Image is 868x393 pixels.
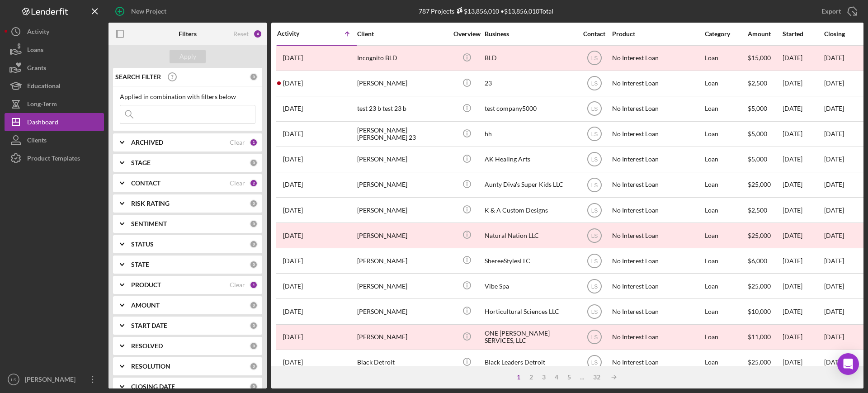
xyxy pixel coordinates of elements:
b: STATUS [131,241,154,248]
div: test company5000 [485,97,575,121]
div: Loan [705,299,747,323]
text: LS [591,156,598,163]
div: Loan [705,122,747,146]
time: 2023-03-30 16:55 [283,54,303,62]
div: Natural Nation LLC [485,223,575,247]
time: [DATE] [824,282,844,290]
span: $10,000 [748,308,771,315]
button: Loans [5,41,104,59]
text: LS [591,106,598,112]
time: 2023-04-10 18:56 [283,359,303,366]
text: LS [591,309,598,315]
div: No Interest Loan [612,147,703,171]
text: LS [11,377,16,382]
time: 2023-04-05 21:56 [283,283,303,290]
div: Activity [27,23,49,43]
div: Loan [705,147,747,171]
div: Aunty Diva's Super Kids LLC [485,173,575,197]
button: LS[PERSON_NAME] [5,370,104,388]
span: $2,500 [748,79,767,87]
div: $11,000 [748,325,782,349]
div: 4 [253,29,262,38]
div: [PERSON_NAME] [357,198,448,222]
div: Grants [27,59,46,79]
div: hh [485,122,575,146]
button: Educational [5,77,104,95]
div: ShereeStylesLLC [485,249,575,273]
text: LS [591,80,598,87]
div: [PERSON_NAME] [357,325,448,349]
div: Applied in combination with filters below [120,93,255,100]
div: Long-Term [27,95,57,115]
div: Clear [230,180,245,187]
button: New Project [108,2,175,20]
div: ... [576,374,589,381]
div: 32 [589,374,605,381]
div: [PERSON_NAME] [357,71,448,95]
div: [DATE] [783,122,823,146]
text: LS [591,182,598,188]
time: [DATE] [824,79,844,87]
div: Category [705,30,747,38]
b: AMOUNT [131,302,160,309]
div: [DATE] [783,249,823,273]
time: 2023-04-01 13:54 [283,181,303,188]
div: [DATE] [783,223,823,247]
div: No Interest Loan [612,274,703,298]
time: 2023-03-31 14:38 [283,80,303,87]
button: Grants [5,59,104,77]
span: $5,000 [748,155,767,163]
button: Activity [5,23,104,41]
div: No Interest Loan [612,97,703,121]
a: Dashboard [5,113,104,131]
span: $5,000 [748,104,767,112]
div: 1 [250,138,258,147]
div: [PERSON_NAME] [357,299,448,323]
div: Loan [705,71,747,95]
div: 0 [250,159,258,167]
time: 2023-03-31 15:26 [283,105,303,112]
b: ARCHIVED [131,139,163,146]
div: [PERSON_NAME] [PERSON_NAME] 23 [357,122,448,146]
text: LS [591,55,598,62]
b: STAGE [131,159,151,166]
time: [DATE] [824,232,844,239]
div: 0 [250,73,258,81]
time: [DATE] [824,206,844,214]
div: No Interest Loan [612,46,703,70]
div: Product [612,30,703,38]
div: Horticultural Sciences LLC [485,299,575,323]
div: BLD [485,46,575,70]
div: 2 [525,374,538,381]
div: Client [357,30,448,38]
b: CONTACT [131,180,160,187]
time: [DATE] [824,308,844,315]
div: New Project [131,2,166,20]
div: 1 [512,374,525,381]
div: 0 [250,301,258,309]
time: 2023-04-04 23:02 [283,257,303,265]
text: LS [591,334,598,341]
div: 0 [250,240,258,248]
div: K & A Custom Designs [485,198,575,222]
div: 3 [538,374,550,381]
time: 2023-04-04 15:06 [283,232,303,239]
div: AK Healing Arts [485,147,575,171]
div: Apply [179,50,196,63]
time: [DATE] [824,54,844,62]
div: [PERSON_NAME] [357,274,448,298]
a: Clients [5,131,104,149]
div: No Interest Loan [612,299,703,323]
div: 0 [250,220,258,228]
b: RESOLVED [131,342,163,350]
div: 23 [485,71,575,95]
span: $2,500 [748,206,767,214]
div: [DATE] [783,274,823,298]
div: Dashboard [27,113,58,133]
span: $25,000 [748,358,771,366]
div: No Interest Loan [612,249,703,273]
time: [DATE] [824,104,844,112]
